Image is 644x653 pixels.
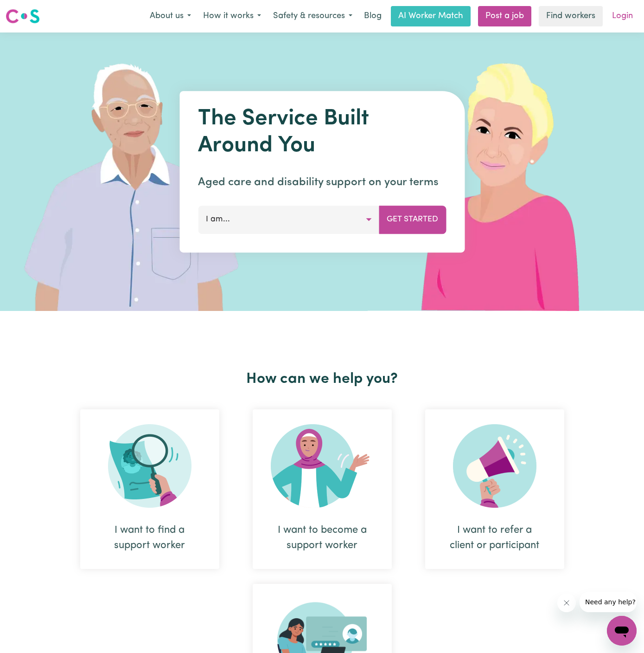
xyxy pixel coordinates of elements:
[198,106,446,159] h1: The Service Built Around You
[539,6,603,26] a: Find workers
[453,424,536,508] img: Refer
[6,8,40,25] img: Careseekers logo
[253,409,392,569] div: I want to become a support worker
[425,409,564,569] div: I want to refer a client or participant
[267,6,358,26] button: Safety & resources
[64,370,581,388] h2: How can we help you?
[275,523,370,553] div: I want to become a support worker
[271,424,374,508] img: Become Worker
[478,6,531,26] a: Post a job
[447,523,542,553] div: I want to refer a client or participant
[557,594,576,612] iframe: Close message
[607,616,637,646] iframe: Button to launch messaging window
[80,409,219,569] div: I want to find a support worker
[6,6,40,27] a: Careseekers logo
[102,523,197,553] div: I want to find a support worker
[144,6,197,26] button: About us
[358,6,387,26] a: Blog
[391,6,471,26] a: AI Worker Match
[198,174,446,191] p: Aged care and disability support on your terms
[108,424,191,508] img: Search
[197,6,267,26] button: How it works
[580,592,637,612] iframe: Message from company
[379,206,446,233] button: Get Started
[198,206,379,233] button: I am...
[606,6,638,26] a: Login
